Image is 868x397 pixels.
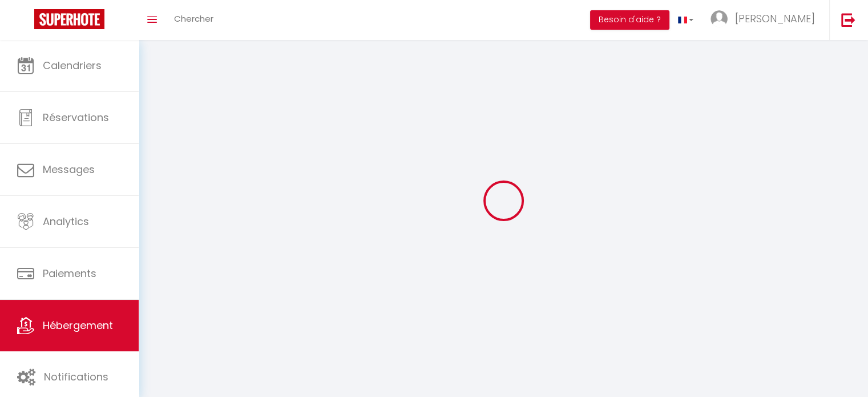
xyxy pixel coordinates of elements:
span: Analytics [43,214,89,228]
span: Paiements [43,266,96,280]
span: Chercher [174,13,213,25]
img: ... [710,10,728,27]
img: logout [841,13,855,27]
img: Super Booking [34,9,104,29]
span: Calendriers [43,58,102,73]
span: Réservations [43,110,109,125]
span: Messages [43,162,95,177]
span: Notifications [44,370,108,384]
span: Hébergement [43,318,113,332]
span: [PERSON_NAME] [735,11,815,26]
button: Ouvrir le widget de chat LiveChat [9,5,43,39]
button: Besoin d'aide ? [590,10,669,30]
